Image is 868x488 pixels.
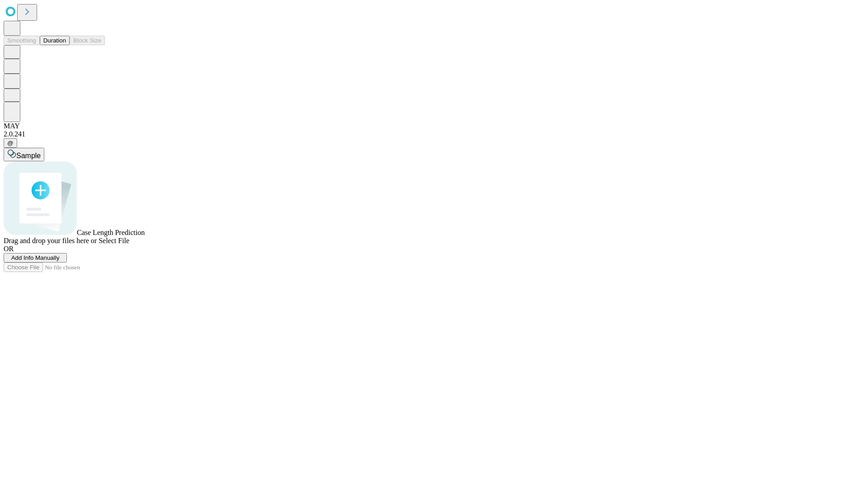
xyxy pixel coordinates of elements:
[70,36,105,45] button: Block Size
[4,36,40,45] button: Smoothing
[11,254,60,261] span: Add Info Manually
[4,237,97,244] span: Drag and drop your files here or
[4,138,17,148] button: @
[4,245,14,253] span: OR
[77,229,145,236] span: Case Length Prediction
[40,36,70,45] button: Duration
[4,130,864,138] div: 2.0.241
[4,122,864,130] div: MAY
[4,148,44,161] button: Sample
[16,152,41,160] span: Sample
[99,237,129,244] span: Select File
[7,140,14,146] span: @
[4,253,67,263] button: Add Info Manually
